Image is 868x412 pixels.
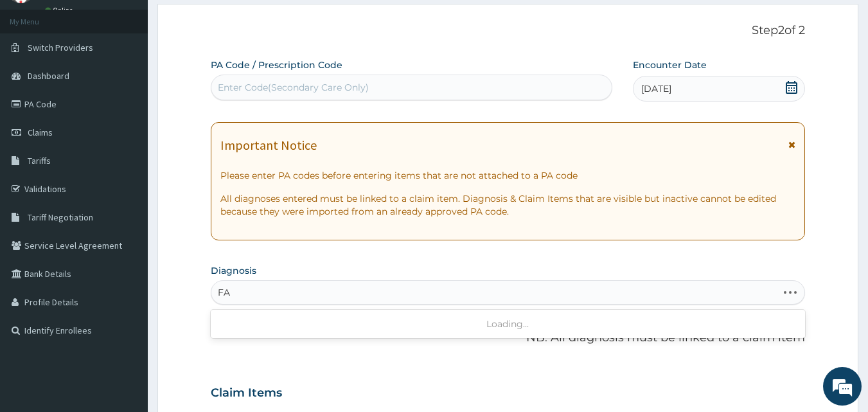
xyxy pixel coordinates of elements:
[28,155,51,166] span: Tariffs
[211,264,256,277] label: Diagnosis
[220,138,317,152] h1: Important Notice
[45,6,76,15] a: Online
[211,312,806,336] div: Loading...
[220,192,796,218] p: All diagnoses entered must be linked to a claim item. Diagnosis & Claim Items that are visible bu...
[24,64,52,96] img: d_794563401_company_1708531726252_794563401
[633,58,707,71] label: Encounter Date
[218,81,369,94] div: Enter Code(Secondary Care Only)
[28,211,93,223] span: Tariff Negotiation
[641,82,671,95] span: [DATE]
[211,24,806,38] p: Step 2 of 2
[75,124,177,254] span: We're online!
[28,70,69,82] span: Dashboard
[28,127,53,138] span: Claims
[211,58,342,71] label: PA Code / Prescription Code
[6,275,245,320] textarea: Type your message and hit 'Enter'
[220,169,796,182] p: Please enter PA codes before entering items that are not attached to a PA code
[28,42,93,53] span: Switch Providers
[211,386,282,400] h3: Claim Items
[211,6,242,37] div: Minimize live chat window
[67,72,216,89] div: Chat with us now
